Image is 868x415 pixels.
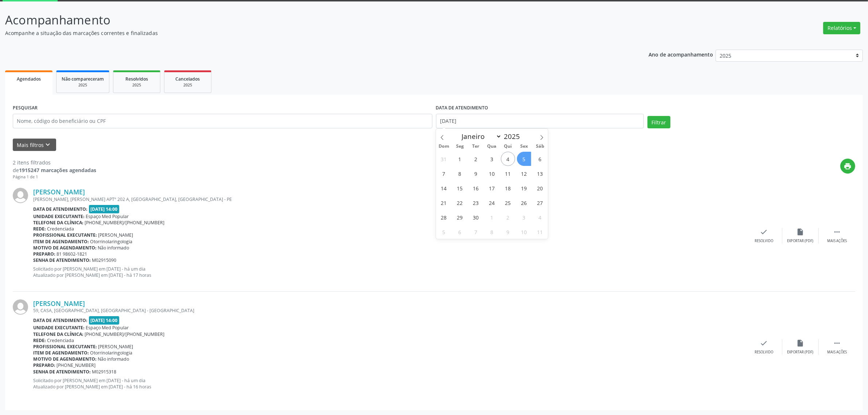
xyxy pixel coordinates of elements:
span: Não informado [98,245,129,251]
span: Espaço Med Popular [86,325,129,331]
span: [DATE] 14:00 [89,316,120,325]
span: Outubro 3, 2025 [517,210,531,224]
img: img [13,188,28,203]
span: Espaço Med Popular [86,213,129,220]
span: Cancelados [176,76,200,82]
b: Profissional executante: [33,344,97,350]
span: Outubro 11, 2025 [533,225,547,239]
div: 2025 [118,82,155,88]
span: Setembro 7, 2025 [437,166,451,181]
p: Solicitado por [PERSON_NAME] em [DATE] - há um dia Atualizado por [PERSON_NAME] em [DATE] - há 16... [33,377,746,390]
span: Outubro 4, 2025 [533,210,547,224]
span: Sex [516,144,532,149]
span: Setembro 26, 2025 [517,195,531,210]
span: 81 98602-1821 [57,251,87,257]
span: Setembro 24, 2025 [485,195,499,210]
div: Exportar (PDF) [787,238,814,244]
span: Ter [468,144,484,149]
span: Agendados [17,76,41,82]
span: Setembro 11, 2025 [501,166,515,181]
span: Dom [436,144,452,149]
b: Motivo de agendamento: [33,356,97,362]
div: 2 itens filtrados [13,159,96,166]
div: Mais ações [827,350,847,355]
b: Unidade executante: [33,325,85,331]
span: Outubro 9, 2025 [501,225,515,239]
span: Credenciada [47,226,74,232]
span: Setembro 2, 2025 [469,152,483,166]
span: [PERSON_NAME] [98,232,133,238]
strong: 1915247 marcações agendadas [19,167,96,174]
span: Outubro 6, 2025 [453,225,467,239]
span: Setembro 16, 2025 [469,181,483,195]
div: 2025 [62,82,104,88]
span: Setembro 13, 2025 [533,166,547,181]
span: Setembro 28, 2025 [437,210,451,224]
b: Telefone da clínica: [33,220,83,226]
button: print [840,159,855,174]
input: Selecione um intervalo [436,114,644,128]
span: Setembro 23, 2025 [469,195,483,210]
button: Mais filtroskeyboard_arrow_down [13,139,56,151]
span: Outubro 10, 2025 [517,225,531,239]
p: Acompanhamento [5,11,606,29]
span: Outubro 5, 2025 [437,225,451,239]
span: Setembro 3, 2025 [485,152,499,166]
div: Página 1 de 1 [13,174,96,180]
label: PESQUISAR [13,102,38,114]
span: Otorrinolaringologia [90,350,133,356]
div: de [13,166,96,174]
span: Setembro 20, 2025 [533,181,547,195]
b: Senha de atendimento: [33,369,91,375]
b: Telefone da clínica: [33,331,83,337]
div: 2025 [170,82,206,88]
img: img [13,299,28,315]
b: Profissional executante: [33,232,97,238]
span: Setembro 6, 2025 [533,152,547,166]
i:  [833,228,841,236]
span: [PHONE_NUMBER] [57,362,96,368]
span: [PHONE_NUMBER]/[PHONE_NUMBER] [85,220,165,226]
b: Preparo: [33,362,55,368]
span: Qui [500,144,516,149]
span: Setembro 8, 2025 [453,166,467,181]
span: Setembro 17, 2025 [485,181,499,195]
input: Nome, código do beneficiário ou CPF [13,114,432,128]
b: Data de atendimento: [33,206,87,212]
i: check [760,339,768,347]
input: Year [502,132,526,141]
b: Item de agendamento: [33,238,89,245]
span: Outubro 1, 2025 [485,210,499,224]
span: Agosto 31, 2025 [437,152,451,166]
span: Setembro 1, 2025 [453,152,467,166]
i: keyboard_arrow_down [44,141,52,149]
b: Rede: [33,226,46,232]
span: Setembro 14, 2025 [437,181,451,195]
span: Setembro 18, 2025 [501,181,515,195]
span: Setembro 21, 2025 [437,195,451,210]
span: M02915318 [92,369,117,375]
b: Data de atendimento: [33,317,87,323]
span: [PERSON_NAME] [98,344,133,350]
span: Setembro 30, 2025 [469,210,483,224]
span: Setembro 25, 2025 [501,195,515,210]
span: [DATE] 14:00 [89,205,120,213]
span: Setembro 22, 2025 [453,195,467,210]
div: [PERSON_NAME], [PERSON_NAME] APTº 202 A, [GEOGRAPHIC_DATA], [GEOGRAPHIC_DATA] - PE [33,196,746,202]
span: Credenciada [47,337,74,344]
b: Motivo de agendamento: [33,245,97,251]
b: Unidade executante: [33,213,85,220]
span: Setembro 5, 2025 [517,152,531,166]
span: Qua [484,144,500,149]
span: Setembro 29, 2025 [453,210,467,224]
div: Resolvido [755,350,773,355]
button: Relatórios [823,22,860,34]
i: insert_drive_file [797,228,805,236]
i: check [760,228,768,236]
span: Setembro 12, 2025 [517,166,531,181]
span: Não informado [98,356,129,362]
button: Filtrar [647,116,670,128]
span: Resolvidos [125,76,148,82]
span: Sáb [532,144,548,149]
span: Setembro 19, 2025 [517,181,531,195]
